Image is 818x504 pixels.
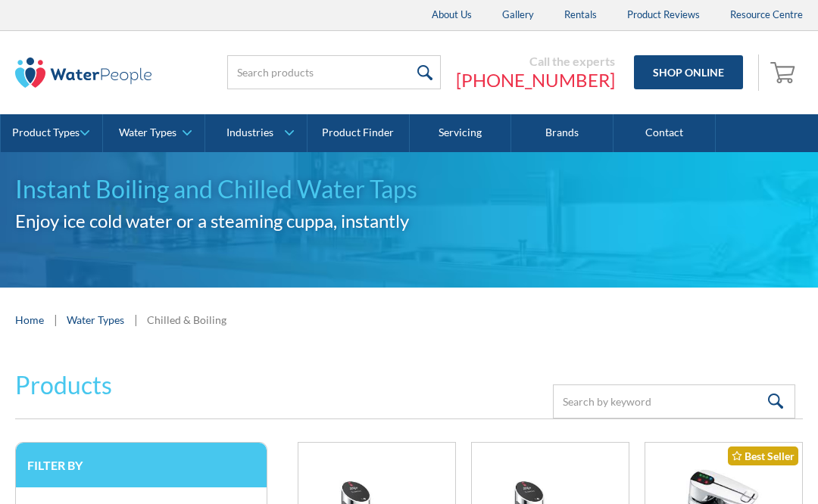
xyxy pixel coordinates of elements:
h3: Filter by [27,458,255,472]
a: Shop Online [634,55,743,89]
a: Servicing [410,114,512,152]
a: Brands [511,114,613,152]
div: Chilled & Boiling [147,312,226,328]
img: shopping cart [770,60,799,84]
input: Search by keyword [553,384,795,418]
div: Call the experts [456,54,615,69]
a: Industries [205,114,307,152]
a: Water Types [67,312,124,328]
a: Product Finder [308,114,410,152]
div: Water Types [119,126,176,139]
a: Product Types [1,114,102,152]
a: Open cart containing items [766,54,803,91]
div: | [52,310,59,328]
div: Industries [226,126,273,139]
img: The Water People [15,58,151,88]
h2: Enjoy ice cold water or a steaming cuppa, instantly [15,207,803,235]
div: Best Seller [728,446,798,465]
a: [PHONE_NUMBER] [456,69,615,92]
a: Contact [613,114,716,152]
div: Product Types [12,126,80,139]
h2: Products [15,367,112,403]
a: Water Types [103,114,204,152]
div: | [132,310,139,328]
a: Home [15,312,44,328]
input: Search products [227,55,441,89]
h1: Instant Boiling and Chilled Water Taps [15,171,803,207]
